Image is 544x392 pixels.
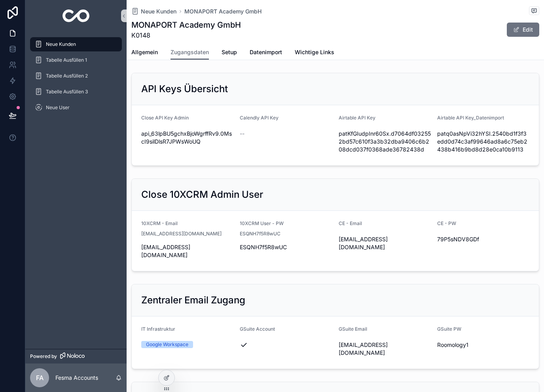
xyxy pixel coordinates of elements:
span: 79P5sNDV8GDf [437,235,529,243]
span: Airtable API Key_Datenimport [437,115,504,121]
span: ESQNH7f5R8wUC [240,231,281,237]
span: ESQNH7f5R8wUC [240,243,332,251]
a: Tabelle Ausfüllen 3 [30,85,122,99]
span: Powered by [30,353,57,360]
span: [EMAIL_ADDRESS][DOMAIN_NAME] [339,341,431,357]
a: Tabelle Ausfüllen 1 [30,53,122,67]
span: -- [240,130,245,138]
span: FA [36,373,44,383]
span: Neue User [46,104,70,111]
span: CE - PW [437,220,456,226]
span: GSuite PW [437,326,461,332]
span: [EMAIL_ADDRESS][DOMAIN_NAME] [141,231,222,237]
span: GSuite Account [240,326,275,332]
h2: API Keys Übersicht [141,83,228,95]
a: MONAPORT Academy GmbH [184,8,262,15]
span: patq0asNpVi32hYSI.2540bd1f3f3edd0d74c3af99646ad8a6c75eb2438b416b9bd8d28e0ca10b9113 [437,130,529,153]
span: patKfGIudpInr60Sx.d7064df032552bd57c610f3a3b32dba9406c6b208dcd037f0368ade36782438d [339,130,431,153]
h2: Close 10XCRM Admin User [141,188,263,201]
button: Edit [507,23,539,37]
span: Tabelle Ausfüllen 1 [46,57,87,63]
span: Wichtige Links [295,48,334,56]
div: Google Workspace [146,341,188,348]
span: Close API Key Admin [141,115,189,121]
h2: Zentraler Email Zugang [141,294,245,307]
span: Datenimport [250,48,282,56]
a: Wichtige Links [295,45,334,61]
a: Zugangsdaten [171,45,209,60]
div: scrollable content [25,32,127,125]
span: Tabelle Ausfüllen 3 [46,89,88,95]
span: 10XCRM User - PW [240,220,284,226]
a: Tabelle Ausfüllen 2 [30,69,122,83]
span: CE - Email [339,220,362,226]
p: Fesma Accounts [55,374,98,382]
a: Neue Kunden [131,8,176,15]
span: GSuite Email [339,326,367,332]
span: Airtable API Key [339,115,375,121]
a: Setup [222,45,237,61]
span: 10XCRM - Email [141,220,178,226]
span: Zugangsdaten [171,48,209,56]
span: Calendly API Key [240,115,279,121]
a: Allgemein [131,45,158,61]
span: Tabelle Ausfüllen 2 [46,73,88,79]
span: [EMAIL_ADDRESS][DOMAIN_NAME] [339,235,431,251]
span: Roomology1 [437,341,529,349]
span: api_63lpBU5gchxBjoWgrffRv9.0MscI9silDlsR7JPWsWoUQ [141,130,233,146]
a: Neue User [30,100,122,115]
span: Neue Kunden [141,8,176,15]
a: Neue Kunden [30,37,122,51]
a: Datenimport [250,45,282,61]
img: App logo [63,9,90,22]
span: Neue Kunden [46,41,76,47]
span: [EMAIL_ADDRESS][DOMAIN_NAME] [141,243,233,259]
span: IT Infrastruktur [141,326,175,332]
a: Powered by [25,349,127,364]
span: Allgemein [131,48,158,56]
span: Setup [222,48,237,56]
h1: MONAPORT Academy GmbH [131,19,241,30]
span: K0148 [131,30,241,40]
